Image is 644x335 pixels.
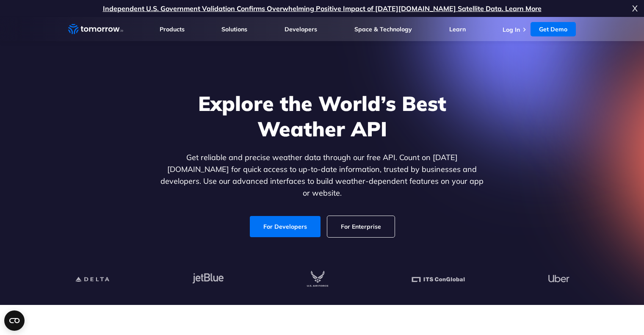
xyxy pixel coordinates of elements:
a: Products [160,25,185,33]
a: Independent U.S. Government Validation Confirms Overwhelming Positive Impact of [DATE][DOMAIN_NAM... [103,4,542,13]
p: Get reliable and precise weather data through our free API. Count on [DATE][DOMAIN_NAME] for quic... [159,152,486,199]
a: Space & Technology [354,25,412,33]
a: Home link [68,23,123,36]
a: Learn [449,25,466,33]
h1: Explore the World’s Best Weather API [159,91,486,141]
button: Open CMP widget [4,310,25,331]
a: Solutions [221,25,247,33]
a: Developers [285,25,317,33]
a: For Developers [250,216,321,237]
a: For Enterprise [327,216,395,237]
a: Log In [503,26,520,33]
a: Get Demo [531,22,576,36]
